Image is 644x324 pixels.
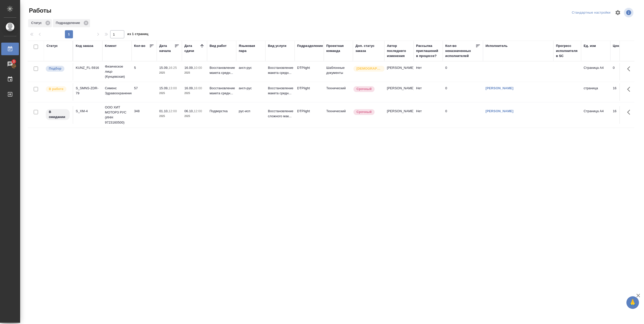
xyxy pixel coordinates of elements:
[295,106,324,124] td: DTPlight
[10,59,18,64] span: 3
[384,83,414,101] td: [PERSON_NAME]
[268,109,292,119] p: Восстановление сложного мак...
[184,86,194,90] p: 16.09,
[486,109,513,113] a: [PERSON_NAME]
[105,43,116,48] div: Клиент
[268,43,287,48] div: Вид услуги
[159,109,169,113] p: 01.10,
[159,91,179,96] p: 2025
[624,106,636,118] button: Здесь прячутся важные кнопки
[236,83,265,101] td: англ-рус
[194,109,202,113] p: 12:00
[624,63,636,75] button: Здесь прячутся важные кнопки
[443,83,483,101] td: 0
[236,106,265,124] td: рус-исп
[132,63,157,80] td: 5
[159,86,169,90] p: 15.09,
[169,66,177,70] p: 16:25
[356,66,382,71] p: [DEMOGRAPHIC_DATA]
[236,63,265,80] td: англ-рус
[624,83,636,95] button: Здесь прячутся важные кнопки
[76,65,100,70] div: KUNZ_FL-5916
[134,43,145,48] div: Кол-во
[295,83,324,101] td: DTPlight
[486,86,513,90] a: [PERSON_NAME]
[613,43,621,48] div: Цена
[612,7,624,19] span: Настроить таблицу
[45,109,70,121] div: Исполнитель назначен, приступать к работе пока рано
[443,106,483,124] td: 0
[581,83,610,101] td: страница
[184,109,194,113] p: 06.10,
[31,20,44,25] p: Статус
[184,114,205,119] p: 2025
[326,43,350,53] div: Проектная команда
[45,65,70,72] div: Можно подбирать исполнителей
[445,43,475,58] div: Кол-во неназначенных исполнителей
[210,109,234,114] p: Подверстка
[49,109,67,120] p: В ожидании
[416,43,440,58] div: Рассылка приглашений в процессе?
[194,86,202,90] p: 16:00
[105,64,129,79] p: Физическое лицо (Кунцевская)
[210,86,234,96] p: Восстановление макета средн...
[384,106,414,124] td: [PERSON_NAME]
[324,83,353,101] td: Технический
[443,63,483,80] td: 0
[132,106,157,124] td: 348
[355,43,382,53] div: Доп. статус заказа
[49,86,63,92] p: В работе
[571,9,612,17] div: split button
[356,86,372,92] p: Срочный
[324,106,353,124] td: Технический
[184,66,194,70] p: 16.09,
[1,58,19,70] a: 3
[414,63,443,80] td: Нет
[184,43,199,53] div: Дата сдачи
[76,86,100,96] div: S_SMNS-ZDR-79
[384,63,414,80] td: [PERSON_NAME]
[581,63,610,80] td: Страница А4
[127,31,148,38] span: из 1 страниц
[132,83,157,101] td: 57
[159,70,179,75] p: 2025
[210,65,234,75] p: Восстановление макета средн...
[414,106,443,124] td: Нет
[184,91,205,96] p: 2025
[610,106,635,124] td: 16
[486,43,508,48] div: Исполнитель
[184,70,205,75] p: 2025
[297,43,323,48] div: Подразделение
[414,83,443,101] td: Нет
[28,7,51,15] span: Работы
[624,8,634,17] span: Посмотреть информацию
[28,19,52,27] div: Статус
[324,63,353,80] td: Шаблонные документы
[387,43,411,58] div: Автор последнего изменения
[210,43,227,48] div: Вид работ
[169,86,177,90] p: 13:00
[45,86,70,93] div: Исполнитель выполняет работу
[53,19,90,27] div: Подразделение
[610,63,635,80] td: 0
[239,43,263,53] div: Языковая пара
[76,43,93,48] div: Код заказа
[626,296,639,309] button: 🙏
[581,106,610,124] td: Страница А4
[584,43,596,48] div: Ед. изм
[610,83,635,101] td: 16
[159,66,169,70] p: 15.09,
[268,86,292,96] p: Восстановление макета средн...
[194,66,202,70] p: 10:00
[356,109,372,114] p: Срочный
[76,109,100,114] div: S_XM-4
[295,63,324,80] td: DTPlight
[105,86,129,96] p: Сименс Здравоохранение
[159,43,174,53] div: Дата начала
[56,20,82,25] p: Подразделение
[628,297,637,308] span: 🙏
[268,65,292,75] p: Восстановление макета средн...
[47,43,58,48] div: Статус
[159,114,179,119] p: 2025
[105,105,129,125] p: ООО ХИТ МОТОРЗ РУС (ИНН 9723160500)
